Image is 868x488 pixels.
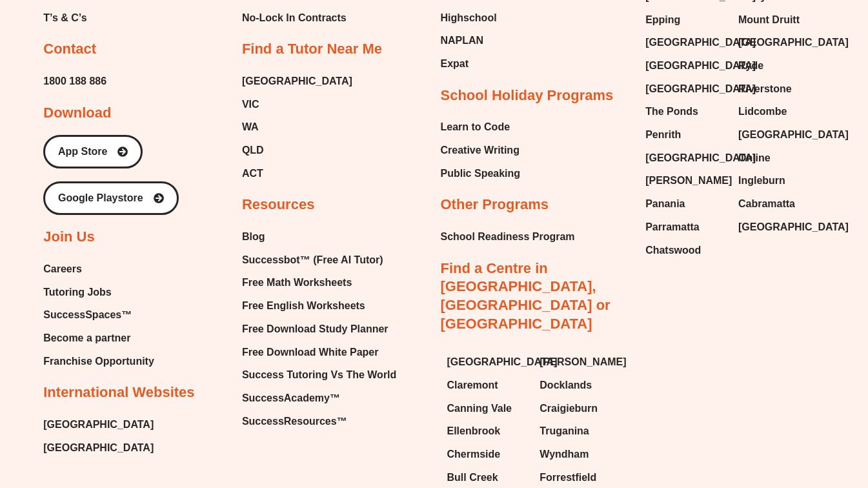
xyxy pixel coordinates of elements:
[43,72,106,91] span: 1800 188 886
[738,125,849,145] span: [GEOGRAPHIC_DATA]
[738,171,818,190] a: Ingleburn
[43,135,143,168] a: App Store
[645,241,725,260] a: Chatswood
[645,56,725,76] a: [GEOGRAPHIC_DATA]
[653,342,868,488] iframe: Chat Widget
[540,445,589,464] span: Wyndham
[645,194,685,214] span: Panania
[540,376,592,395] span: Docklands
[441,164,521,183] a: Public Speaking
[738,79,818,99] a: Riverstone
[242,117,352,137] a: WA
[441,8,503,28] a: Highschool
[447,422,527,441] a: Ellenbrook
[645,241,701,260] span: Chatswood
[43,283,154,302] a: Tutoring Jobs
[441,86,614,105] h2: School Holiday Programs
[645,148,756,168] span: [GEOGRAPHIC_DATA]
[43,352,154,371] a: Franchise Opportunity
[242,250,383,270] span: Successbot™ (Free AI Tutor)
[738,148,771,168] span: Online
[58,147,107,157] span: App Store
[242,8,352,28] a: No-Lock In Contracts
[43,40,96,59] h2: Contact
[540,422,589,441] span: Truganina
[441,54,503,74] a: Expat
[242,320,389,339] span: Free Download Study Planner
[645,79,756,99] span: [GEOGRAPHIC_DATA]
[242,273,352,292] span: Free Math Worksheets
[242,196,315,214] h2: Resources
[43,305,132,325] span: SuccessSpaces™
[58,193,143,203] span: Google Playstore
[242,250,396,270] a: Successbot™ (Free AI Tutor)
[441,31,503,50] a: NAPLAN
[738,171,785,190] span: Ingleburn
[43,259,82,279] span: Careers
[43,329,130,348] span: Become a partner
[645,194,725,214] a: Panania
[43,415,154,434] a: [GEOGRAPHIC_DATA]
[447,422,501,441] span: Ellenbrook
[447,399,512,418] span: Canning Vale
[447,468,498,487] span: Bull Creek
[447,399,527,418] a: Canning Vale
[242,164,352,183] a: ACT
[43,104,111,123] h2: Download
[540,422,620,441] a: Truganina
[645,148,725,168] a: [GEOGRAPHIC_DATA]
[242,320,396,339] a: Free Download Study Planner
[540,352,626,372] span: [PERSON_NAME]
[242,273,396,292] a: Free Math Worksheets
[242,95,259,114] span: VIC
[738,218,818,237] a: [GEOGRAPHIC_DATA]
[738,218,849,237] span: [GEOGRAPHIC_DATA]
[738,102,818,121] a: Lidcombe
[645,218,700,237] span: Parramatta
[738,125,818,145] a: [GEOGRAPHIC_DATA]
[43,8,86,28] span: T’s & C’s
[645,102,698,121] span: The Ponds
[242,8,347,28] span: No-Lock In Contracts
[242,389,396,408] a: SuccessAcademy™
[43,283,111,302] span: Tutoring Jobs
[540,399,620,418] a: Craigieburn
[540,399,598,418] span: Craigieburn
[738,10,800,30] span: Mount Druitt
[738,102,787,121] span: Lidcombe
[738,148,818,168] a: Online
[242,412,347,431] span: SuccessResources™
[441,141,520,160] span: Creative Writing
[645,56,756,76] span: [GEOGRAPHIC_DATA]
[645,10,725,30] a: Epping
[645,33,756,52] span: [GEOGRAPHIC_DATA]
[540,468,620,487] a: Forrestfield
[540,352,620,372] a: [PERSON_NAME]
[441,196,549,214] h2: Other Programs
[645,171,732,190] span: [PERSON_NAME]
[43,228,94,247] h2: Join Us
[43,329,154,348] a: Become a partner
[441,117,510,137] span: Learn to Code
[441,260,611,332] a: Find a Centre in [GEOGRAPHIC_DATA], [GEOGRAPHIC_DATA] or [GEOGRAPHIC_DATA]
[540,376,620,395] a: Docklands
[242,141,352,160] a: QLD
[43,259,154,279] a: Careers
[447,445,527,464] a: Chermside
[441,227,575,247] a: School Readiness Program
[441,54,469,74] span: Expat
[43,181,179,215] a: Google Playstore
[738,10,818,30] a: Mount Druitt
[738,56,763,76] span: Ryde
[447,376,498,395] span: Claremont
[441,117,521,137] a: Learn to Code
[540,445,620,464] a: Wyndham
[242,227,396,247] a: Blog
[447,352,527,372] a: [GEOGRAPHIC_DATA]
[43,438,154,458] a: [GEOGRAPHIC_DATA]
